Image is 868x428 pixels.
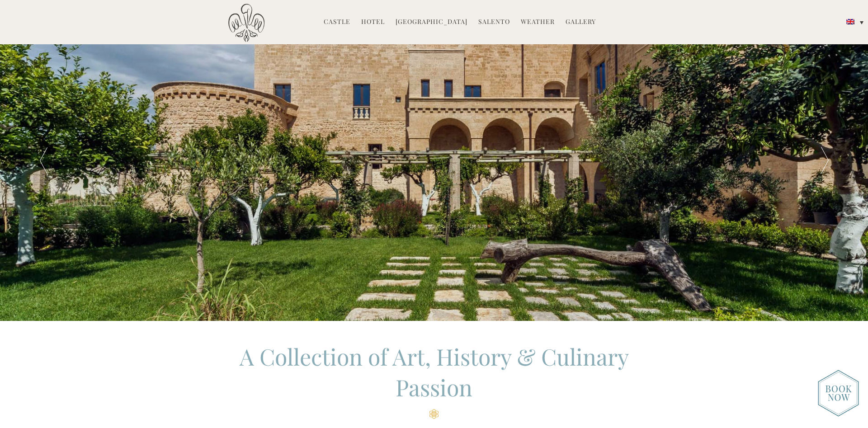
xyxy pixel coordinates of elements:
[846,19,854,24] img: English
[566,17,596,28] a: Gallery
[324,17,350,28] a: Castle
[228,4,264,42] img: Castello di Ugento
[478,17,510,28] a: Salento
[240,341,629,402] span: A Collection of Art, History & Culinary Passion
[521,17,555,28] a: Weather
[396,17,467,28] a: [GEOGRAPHIC_DATA]
[361,17,385,28] a: Hotel
[818,370,859,417] img: new-booknow.png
